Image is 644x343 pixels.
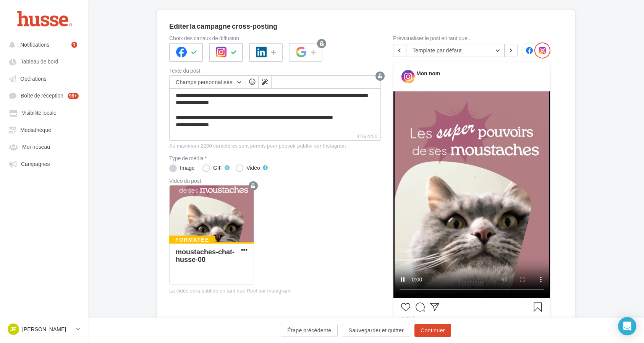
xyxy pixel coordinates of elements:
svg: Partager la publication [430,302,439,312]
button: Continuer [414,324,451,337]
a: Opérations [5,72,83,85]
span: JF [10,325,16,333]
label: 416/2200 [169,132,381,141]
svg: Commenter [416,302,425,312]
span: Campagnes [21,161,50,167]
a: Mon réseau [5,140,83,153]
div: Editer la campagne cross-posting [169,23,563,29]
button: Sauvegarder et quitter [342,324,410,337]
a: JF [PERSON_NAME] [6,322,82,336]
a: Boîte de réception 99+ [5,88,83,102]
a: Campagnes [5,157,83,171]
div: Open Intercom Messenger [618,317,636,335]
a: Médiathèque [5,123,83,137]
svg: Enregistrer [533,302,542,312]
div: Au maximum 2200 caractères sont permis pour pouvoir publier sur Instagram [169,143,381,150]
span: Visibilité locale [22,110,57,116]
span: Template par défaut [413,47,462,54]
svg: J’aime [401,302,410,312]
span: Tableau de bord [21,59,58,65]
div: Formatée [169,236,215,244]
label: Type de média * [169,156,381,161]
div: 1 J’aime [401,315,542,325]
button: Notifications 1 [5,37,80,51]
div: 1 [71,42,77,48]
span: Notifications [20,41,49,48]
span: Opérations [20,75,46,82]
span: Champs personnalisés [176,79,233,85]
p: [PERSON_NAME] [22,325,73,333]
div: GIF [213,165,222,171]
span: Médiathèque [20,127,51,133]
button: Étape précédente [281,324,338,337]
div: Mon nom [416,70,440,77]
span: Boîte de réception [21,93,63,99]
div: Prévisualiser le post en tant que... [393,36,550,41]
div: Vidéo du post [169,178,381,184]
div: La vidéo sera publiée en tant que Reel sur Instagram [169,288,381,294]
div: moustaches-chat-husse-00 [176,247,235,263]
a: Tableau de bord [5,54,83,68]
a: Visibilité locale [5,106,83,119]
button: Template par défaut [406,44,505,57]
div: Vidéo [246,165,260,171]
button: Champs personnalisés [170,76,246,89]
label: Choix des canaux de diffusion [169,36,381,41]
div: Image [180,165,195,171]
label: Texte du post [169,68,381,73]
div: 99+ [68,93,79,99]
span: Mon réseau [22,144,50,150]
